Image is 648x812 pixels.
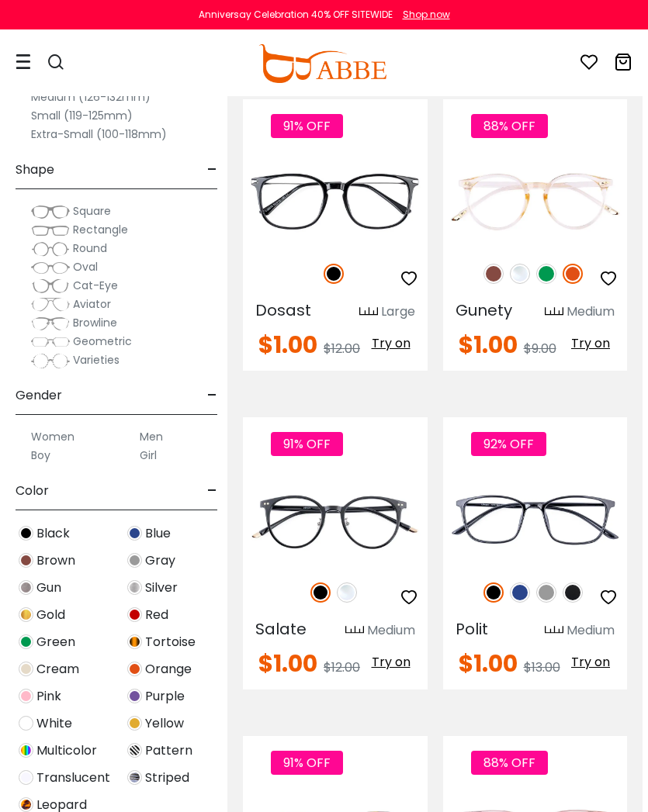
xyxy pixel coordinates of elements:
span: Shape [16,151,54,188]
span: Square [73,203,111,219]
span: Silver [145,579,178,597]
img: Round.png [31,241,70,257]
img: Black Dosast - Plastic ,Universal Bridge Fit [243,155,428,247]
img: White [19,716,33,731]
img: Red [127,607,142,622]
span: Polit [456,618,488,640]
span: Color [16,472,49,510]
img: Green [19,634,33,649]
span: $1.00 [459,647,518,680]
div: Anniversay Celebration 40% OFF SITEWIDE [199,8,393,22]
img: Brown [483,264,504,284]
span: Pattern [145,741,192,760]
img: size ruler [345,625,364,637]
img: Pattern [127,743,142,758]
label: Girl [140,446,157,465]
a: Shop now [395,8,450,21]
span: Cream [36,660,79,679]
span: Gold [36,606,65,624]
span: - [207,151,217,188]
span: Try on [372,653,411,671]
div: Medium [567,302,615,321]
button: Try on [567,652,615,672]
span: Red [145,606,168,624]
span: Geometric [73,333,132,349]
img: Multicolor [19,743,33,758]
span: Purple [145,687,185,706]
span: Tortoise [145,633,196,651]
label: Boy [31,446,50,465]
img: Black [19,526,33,541]
span: Gender [16,377,62,414]
span: 88% OFF [471,751,548,775]
img: Browline.png [31,316,70,331]
span: $12.00 [324,658,360,676]
span: $12.00 [324,340,360,358]
img: Pink [19,689,33,703]
div: Medium [367,621,415,640]
img: Blue [127,526,142,541]
img: Gray [127,553,142,568]
img: Orange [127,662,142,676]
span: 91% OFF [271,432,343,456]
img: Green Gunety - Plastic ,Universal Bridge Fit [443,155,628,247]
img: Leopard [19,797,33,812]
span: Cat-Eye [73,278,118,293]
span: 91% OFF [271,751,343,775]
span: Try on [571,653,610,671]
span: Try on [372,334,411,352]
span: $1.00 [258,328,317,361]
img: Cat-Eye.png [31,278,70,294]
span: Round [73,240,107,256]
img: Geometric.png [31,334,70,350]
span: Rectangle [73,222,128,237]
a: Black Polit - TR ,Universal Bridge Fit [443,473,628,565]
img: Purple [127,689,142,703]
span: Orange [145,660,192,679]
label: Extra-Small (100-118mm) [31,125,167,143]
img: Clear [337,582,357,603]
img: Striped [127,770,142,785]
span: Try on [571,334,610,352]
span: Varieties [73,352,120,368]
span: Yellow [145,714,184,733]
span: 92% OFF [471,432,546,456]
img: Square.png [31,204,70,219]
img: abbeglasses.com [258,44,386,83]
label: Medium (126-132mm) [31,88,151,106]
span: 91% OFF [271,114,343,138]
span: Gray [145,551,175,570]
img: Tortoise [127,634,142,649]
img: Black Salate - Plastic ,Adjust Nose Pads [243,473,428,565]
span: White [36,714,72,733]
span: $13.00 [524,658,560,676]
img: Yellow [127,716,142,731]
span: - [207,377,217,414]
span: Brown [36,551,75,570]
div: Large [381,302,415,321]
span: Aviator [73,296,111,312]
span: Black [36,524,70,543]
img: Gun [19,580,33,595]
span: Translucent [36,769,110,787]
span: Gunety [456,299,512,321]
label: Women [31,427,75,446]
img: Green [536,264,556,284]
img: Varieties.png [31,353,70,369]
img: Matte Black [563,582,583,603]
button: Try on [367,652,415,672]
span: - [207,472,217,510]
img: Black [483,582,504,603]
span: Multicolor [36,741,97,760]
img: Black [310,582,331,603]
span: 88% OFF [471,114,548,138]
img: Blue [510,582,530,603]
label: Men [140,427,163,446]
img: size ruler [545,306,563,318]
img: Cream [19,662,33,676]
img: Brown [19,553,33,568]
span: Blue [145,524,171,543]
span: Oval [73,259,98,275]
